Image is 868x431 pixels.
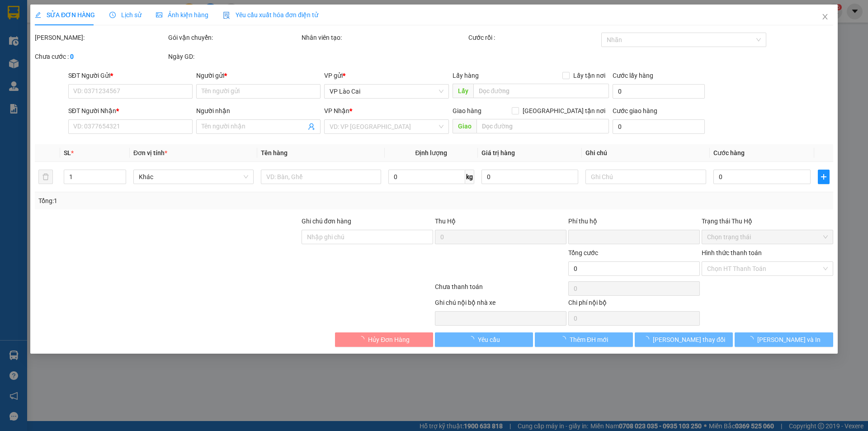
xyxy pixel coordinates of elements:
label: Hình thức thanh toán [702,249,762,256]
b: 0 [70,53,74,60]
span: plus [818,173,829,180]
span: Khác [139,170,248,184]
button: [PERSON_NAME] thay đổi [635,332,733,347]
span: close [821,13,829,20]
label: Cước giao hàng [613,107,657,114]
span: Giao [453,119,476,133]
div: Cước rồi : [468,33,600,43]
span: Hủy Đơn Hàng [368,335,410,345]
div: VP gửi [325,71,449,81]
span: Ảnh kiện hàng [156,11,208,19]
th: Ghi chú [582,144,710,162]
span: Lịch sử [109,11,142,19]
div: Người nhận [196,106,321,116]
span: user-add [308,123,316,130]
span: edit [35,12,41,18]
div: Tổng: 1 [38,196,335,206]
span: Yêu cầu xuất hóa đơn điện tử [223,11,318,19]
span: Tổng cước [568,249,598,256]
div: [PERSON_NAME]: [35,33,166,43]
div: Nhân viên tạo: [302,33,467,43]
span: [GEOGRAPHIC_DATA] tận nơi [519,106,609,116]
span: SỬA ĐƠN HÀNG [35,11,95,19]
span: Lấy tận nơi [570,71,609,81]
input: Dọc đường [476,119,609,133]
button: Thêm ĐH mới [535,332,633,347]
span: loading [560,336,570,342]
span: Lấy hàng [453,72,479,79]
span: [PERSON_NAME] thay đổi [653,335,725,345]
span: SL [64,149,71,156]
input: VD: Bàn, Ghế [261,170,381,184]
div: Ghi chú nội bộ nhà xe [435,298,566,311]
span: Giao hàng [453,107,481,114]
span: Tên hàng [261,149,288,156]
span: [PERSON_NAME] và In [757,335,821,345]
span: Giá trị hàng [481,149,515,156]
span: Thu Hộ [435,218,456,225]
span: loading [468,336,478,342]
span: Thêm ĐH mới [570,335,608,345]
input: Ghi Chú [586,170,706,184]
div: Trạng thái Thu Hộ [702,216,833,226]
span: Định lượng [415,149,448,156]
img: icon [223,12,230,19]
div: Ngày GD: [168,52,300,62]
div: Chưa cước : [35,52,166,62]
span: picture [156,12,162,18]
span: kg [465,170,474,184]
div: Gói vận chuyển: [168,33,300,43]
span: loading [358,336,368,342]
input: Dọc đường [473,84,609,98]
button: Hủy Đơn Hàng [335,332,433,347]
button: plus [818,170,830,184]
label: Cước lấy hàng [613,72,653,79]
span: clock-circle [109,12,116,18]
input: Cước giao hàng [613,119,705,134]
div: Phí thu hộ [568,216,700,230]
div: Chưa thanh toán [434,282,567,298]
span: Lấy [453,84,473,98]
div: Chi phí nội bộ [568,298,700,311]
span: Chọn trạng thái [707,230,828,244]
div: SĐT Người Gửi [68,71,193,81]
span: Yêu cầu [478,335,500,345]
span: Đơn vị tính [133,149,167,156]
input: Ghi chú đơn hàng [302,230,433,244]
span: VP Nhận [325,107,350,114]
span: VP Lào Cai [330,85,443,98]
button: delete [38,170,53,184]
span: loading [643,336,653,342]
label: Ghi chú đơn hàng [302,218,351,225]
div: Người gửi [196,71,321,81]
span: Cước hàng [713,149,745,156]
button: Close [812,5,838,30]
button: Yêu cầu [435,332,533,347]
input: Cước lấy hàng [613,84,705,99]
span: loading [747,336,757,342]
div: SĐT Người Nhận [68,106,193,116]
button: [PERSON_NAME] và In [735,332,833,347]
